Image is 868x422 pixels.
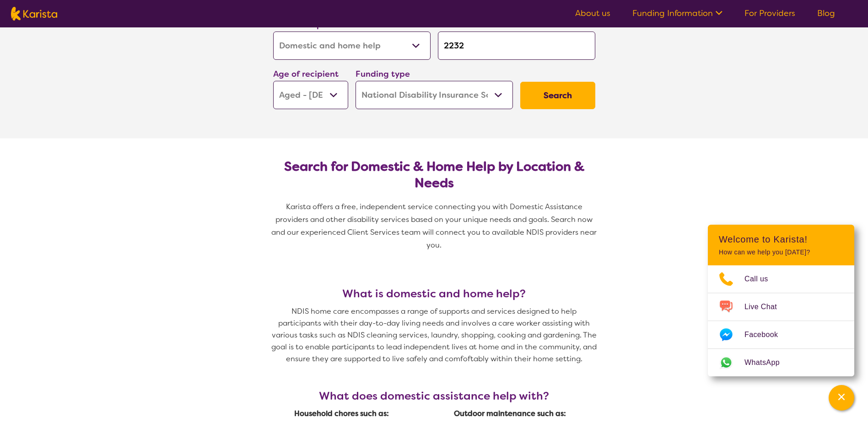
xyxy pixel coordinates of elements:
ul: Choose channel [708,265,854,376]
div: Channel Menu [708,225,854,376]
span: WhatsApp [744,356,791,369]
a: Web link opens in a new tab. [708,349,854,376]
input: Type [438,32,595,60]
label: Age of recipient [273,69,339,79]
p: NDIS home care encompasses a range of supports and services designed to help participants with th... [270,306,599,365]
span: Live Chat [744,300,788,314]
span: Facebook [744,328,789,342]
h2: Welcome to Karista! [719,234,843,245]
a: About us [575,8,610,19]
h2: Search for Domestic & Home Help by Location & Needs [280,158,588,191]
h3: What is domestic and home help? [270,287,599,300]
h3: What does domestic assistance help with? [270,390,599,402]
button: Search [520,82,595,109]
p: How can we help you [DATE]? [719,248,843,256]
button: Channel Menu [829,385,854,411]
strong: Outdoor maintenance such as: [454,409,566,418]
label: Funding type [356,69,410,79]
a: Funding Information [632,8,722,19]
a: Blog [817,8,835,19]
img: Karista logo [11,7,57,21]
span: Call us [744,272,779,286]
span: Karista offers a free, independent service connecting you with Domestic Assistance providers and ... [271,202,598,250]
a: For Providers [744,8,795,19]
strong: Household chores such as: [294,409,389,418]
